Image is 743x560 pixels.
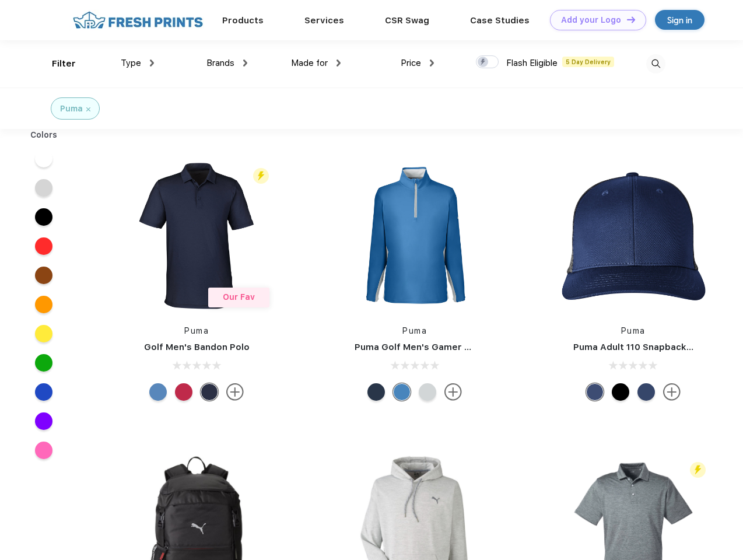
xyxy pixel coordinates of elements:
a: Puma [402,326,427,335]
img: func=resize&h=266 [556,158,711,313]
div: Navy Blazer [367,383,385,401]
div: Sign in [667,13,692,27]
a: Golf Men's Bandon Polo [144,342,250,352]
img: flash_active_toggle.svg [253,168,269,184]
img: func=resize&h=266 [119,158,274,313]
a: Services [304,15,344,26]
div: Lake Blue [149,383,167,401]
img: more.svg [444,383,462,401]
span: 5 Day Delivery [562,57,614,67]
img: func=resize&h=266 [337,158,492,313]
span: Flash Eligible [506,58,558,68]
div: Peacoat Qut Shd [586,383,604,401]
span: Made for [291,58,328,68]
div: Colors [22,129,66,141]
a: Puma Golf Men's Gamer Golf Quarter-Zip [355,342,539,352]
a: Puma [184,326,209,335]
a: Products [222,15,264,26]
div: Peacoat with Qut Shd [637,383,655,401]
div: Pma Blk Pma Blk [612,383,629,401]
a: Sign in [655,10,705,30]
div: Add your Logo [561,15,621,25]
div: Puma [60,103,83,115]
img: more.svg [226,383,244,401]
img: desktop_search.svg [646,54,665,73]
img: DT [627,16,635,23]
span: Our Fav [223,292,255,302]
div: High Rise [419,383,436,401]
a: CSR Swag [385,15,429,26]
img: fo%20logo%202.webp [69,10,206,30]
span: Price [401,58,421,68]
img: dropdown.png [150,60,154,66]
img: dropdown.png [337,60,341,66]
img: dropdown.png [430,60,434,66]
a: Puma [621,326,646,335]
span: Brands [206,58,234,68]
span: Type [121,58,141,68]
img: filter_cancel.svg [86,107,90,111]
div: Filter [52,57,76,71]
img: more.svg [663,383,681,401]
div: Navy Blazer [201,383,218,401]
div: Ski Patrol [175,383,192,401]
div: Bright Cobalt [393,383,411,401]
img: flash_active_toggle.svg [690,462,706,478]
img: dropdown.png [243,60,247,66]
